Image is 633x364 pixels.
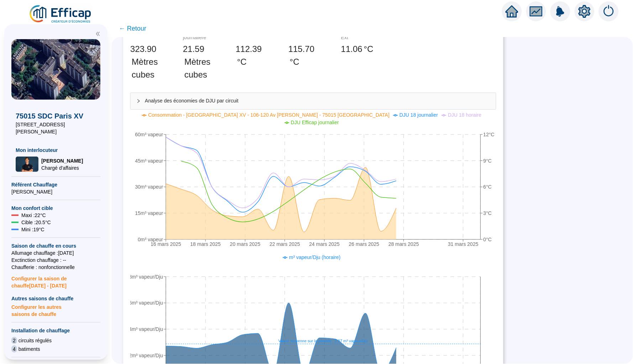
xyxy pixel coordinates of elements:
span: DJU 18 journalier [399,112,438,118]
tspan: 31 mars 2025 [448,241,478,247]
span: Configurer la saison de chauffe [DATE] - [DATE] [11,271,100,289]
tspan: 16 mars 2025 [151,241,181,247]
span: Allumage chauffage : [DATE] [11,249,100,257]
span: collapsed [136,99,141,103]
tspan: 20 mars 2025 [230,241,261,247]
tspan: 60m³ vapeur [135,132,163,137]
img: alerts [599,1,619,21]
tspan: 24 mars 2025 [309,241,340,247]
span: .06 [351,44,362,54]
span: home [506,5,518,18]
span: .39 [250,44,262,54]
span: Configurer les autres saisons de chauffe [11,302,100,318]
span: Mètres cubes [184,56,219,81]
img: alerts [550,1,570,21]
tspan: 28 mars 2025 [388,241,419,247]
span: 75015 SDC Paris XV [16,111,96,121]
span: circuits régulés [19,337,52,344]
tspan: 0m³ vapeur [138,237,163,242]
span: Autres saisons de chauffe [11,295,100,302]
tspan: 0°C [483,237,492,242]
img: efficap energie logo [28,4,93,24]
tspan: 22 mars 2025 [270,241,300,247]
span: setting [578,5,591,18]
span: ← Retour [119,23,146,33]
span: °C [364,43,373,56]
span: Analyse des économies de DJU par circuit [145,97,490,105]
tspan: 45m³ vapeur [135,158,163,164]
span: Mini : 19 °C [21,226,45,233]
span: Installation de chauffage [11,327,100,334]
span: Chaufferie : non fonctionnelle [11,264,100,271]
span: Mon interlocuteur [16,147,96,154]
span: Référent Chauffage [11,181,100,188]
tspan: 6m³ vapeur/Dju [129,300,163,306]
span: DJU Efficap journalier [291,120,339,125]
span: [PERSON_NAME] [41,157,83,164]
span: [STREET_ADDRESS][PERSON_NAME] [16,121,96,135]
tspan: 4m³ vapeur/Dju [129,326,163,332]
span: 323 [130,44,145,54]
span: Chargé d'affaires [41,164,83,172]
tspan: 12°C [483,132,495,137]
tspan: 30m³ vapeur [135,184,163,190]
span: Exctinction chauffage : -- [11,257,100,264]
span: 21 [183,44,193,54]
span: Consommation - [GEOGRAPHIC_DATA] XV - 106-120 Av [PERSON_NAME] - 75015 [GEOGRAPHIC_DATA] [148,112,389,118]
tspan: 3°C [483,210,492,216]
span: 2 [11,337,17,344]
span: double-left [95,31,100,36]
span: batiments [19,345,40,353]
span: DJU 18 horaire [448,112,481,118]
span: [PERSON_NAME] [11,188,100,195]
span: Saison de chauffe en cours [11,242,100,249]
span: .59 [193,44,204,54]
span: 115 [288,44,303,54]
tspan: 2m³ vapeur/Dju [129,353,163,358]
span: °C [290,56,299,68]
tspan: 18 mars 2025 [190,241,221,247]
img: Chargé d'affaires [16,157,38,172]
span: Mètres cubes [132,56,166,81]
tspan: 9°C [483,158,492,164]
tspan: 6°C [483,184,492,190]
span: 11 [341,44,351,54]
span: 112 [236,44,250,54]
span: m³ vapeur/Dju (horaire) [289,254,341,260]
span: °C [237,56,247,68]
tspan: 8m³ vapeur/Dju [129,274,163,280]
span: Cible : 20.5 °C [21,219,51,226]
span: Maxi : 22 °C [21,212,46,219]
span: .90 [145,44,156,54]
span: .70 [303,44,314,54]
span: 4 [11,345,17,353]
tspan: 26 mars 2025 [349,241,380,247]
div: Analyse des économies de DJU par circuit [131,93,496,109]
span: fund [530,5,543,18]
tspan: 15m³ vapeur [135,210,163,216]
span: Mon confort cible [11,205,100,212]
tspan: Valeur moyenne sur la période : 2.87 m³ vapeur/Dju [278,339,368,343]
